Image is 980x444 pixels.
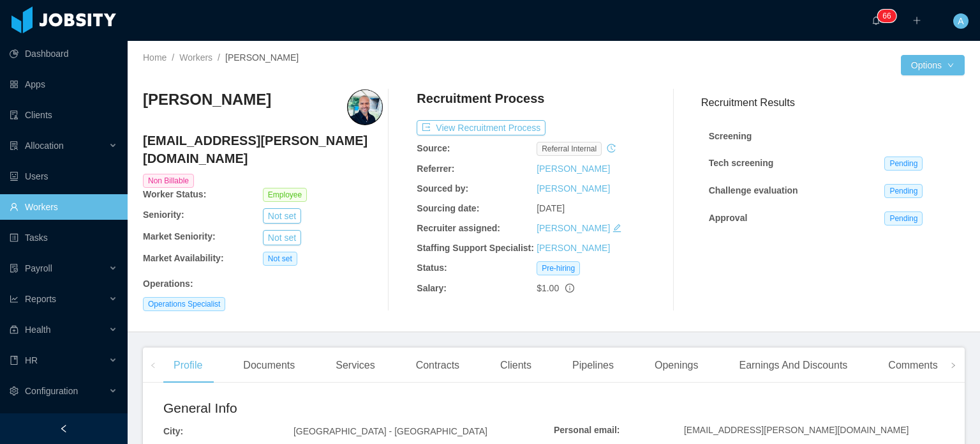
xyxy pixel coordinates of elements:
b: Market Seniority: [143,231,216,241]
a: icon: exportView Recruitment Process [417,123,546,133]
i: icon: book [10,356,19,365]
b: Personal email: [554,425,620,435]
span: / [172,52,174,63]
img: 5223442f-5efc-4a0d-afcc-4d2ab76fa951_670d6277c2b91-400w.png [347,89,383,125]
strong: Tech screening [709,158,774,168]
b: Worker Status: [143,189,206,199]
span: Non Billable [143,174,194,188]
span: Allocation [25,141,64,151]
i: icon: right [950,362,956,369]
span: Pending [884,211,923,226]
div: Comments [878,348,947,383]
b: Referrer: [417,164,454,174]
span: / [218,52,220,63]
span: Configuration [25,386,78,396]
span: Employee [263,188,307,202]
i: icon: file-protect [10,264,19,273]
a: Home [143,52,167,63]
a: icon: userWorkers [10,194,117,220]
b: Sourced by: [417,183,468,194]
span: [GEOGRAPHIC_DATA] - [GEOGRAPHIC_DATA] [293,426,487,436]
p: 6 [887,10,891,22]
span: [EMAIL_ADDRESS][PERSON_NAME][DOMAIN_NAME] [684,425,909,435]
a: icon: robotUsers [10,164,117,189]
span: $1.00 [537,283,559,293]
h2: General Info [163,398,554,418]
span: Referral internal [537,142,602,156]
b: Status: [417,263,447,273]
div: Documents [233,348,305,383]
span: HR [25,355,38,365]
div: Services [325,348,385,383]
a: icon: auditClients [10,102,117,128]
i: icon: line-chart [10,295,19,303]
a: [PERSON_NAME] [537,243,610,253]
i: icon: medicine-box [10,325,19,334]
b: Operations : [143,279,193,289]
b: Source: [417,143,450,153]
b: City: [163,426,183,436]
div: Earnings And Discounts [729,348,857,383]
div: Profile [163,348,212,383]
h3: Recruitment Results [701,95,965,111]
a: Workers [179,52,212,63]
h4: Recruitment Process [417,89,544,107]
button: Optionsicon: down [901,55,965,75]
i: icon: plus [912,16,921,25]
a: [PERSON_NAME] [537,183,610,194]
a: icon: appstoreApps [10,72,117,97]
div: Clients [490,348,542,383]
span: A [958,13,963,29]
strong: Screening [709,131,752,141]
span: Payroll [25,263,52,273]
i: icon: left [150,362,156,369]
span: Health [25,325,50,335]
b: Sourcing date: [417,203,479,213]
span: [DATE] [537,203,565,213]
b: Recruiter assigned: [417,223,500,233]
i: icon: edit [612,224,621,233]
a: [PERSON_NAME] [537,223,610,233]
i: icon: solution [10,141,19,150]
span: [PERSON_NAME] [225,52,299,63]
span: Pending [884,184,923,198]
button: Not set [263,230,301,245]
span: Pending [884,157,923,171]
h3: [PERSON_NAME] [143,89,271,110]
div: Contracts [406,348,470,383]
span: Not set [263,252,297,266]
span: Pre-hiring [537,261,580,275]
strong: Approval [709,213,748,223]
i: icon: history [607,144,616,153]
div: Openings [644,348,709,383]
i: icon: bell [872,16,880,25]
span: Operations Specialist [143,297,225,311]
sup: 66 [877,10,896,22]
b: Seniority: [143,210,184,220]
a: icon: profileTasks [10,225,117,250]
h4: [EMAIL_ADDRESS][PERSON_NAME][DOMAIN_NAME] [143,132,383,167]
span: info-circle [565,284,574,293]
strong: Challenge evaluation [709,185,798,195]
button: Not set [263,208,301,224]
i: icon: setting [10,387,19,395]
b: Market Availability: [143,253,224,263]
b: Salary: [417,283,447,293]
a: icon: pie-chartDashboard [10,41,117,66]
b: Staffing Support Specialist: [417,243,534,253]
div: Pipelines [562,348,624,383]
p: 6 [882,10,887,22]
button: icon: exportView Recruitment Process [417,120,546,135]
a: [PERSON_NAME] [537,164,610,174]
span: Reports [25,294,56,304]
